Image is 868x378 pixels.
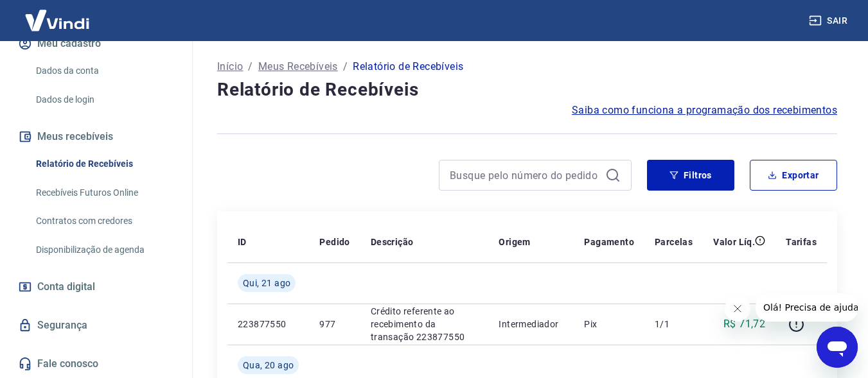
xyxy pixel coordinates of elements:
[243,359,294,372] span: Qua, 20 ago
[450,166,600,185] input: Busque pelo número do pedido
[15,30,177,58] button: Meu cadastro
[31,87,177,113] a: Dados de login
[37,278,95,296] span: Conta digital
[584,236,634,248] p: Pagamento
[248,59,252,74] p: /
[238,318,299,331] p: 223877550
[243,277,290,289] span: Qui, 21 ago
[15,350,177,378] a: Fale conosco
[786,236,817,248] p: Tarifas
[725,296,750,322] iframe: Fechar mensagem
[31,208,177,234] a: Contratos com credores
[655,236,693,248] p: Parcelas
[817,327,858,368] iframe: Botão para abrir a janela de mensagens
[31,237,177,263] a: Disponibilização de agenda
[319,236,350,248] p: Pedido
[8,9,108,19] span: Olá! Precisa de ajuda?
[572,103,837,118] a: Saiba como funciona a programação dos recebimentos
[15,123,177,151] button: Meus recebíveis
[371,236,414,248] p: Descrição
[371,305,479,343] p: Crédito referente ao recebimento da transação 223877550
[217,77,837,103] h4: Relatório de Recebíveis
[647,160,734,191] button: Filtros
[353,59,463,74] p: Relatório de Recebíveis
[806,9,853,33] button: Sair
[15,273,177,301] a: Conta digital
[584,318,634,331] p: Pix
[31,151,177,177] a: Relatório de Recebíveis
[15,1,99,40] img: Vindi
[319,318,350,331] p: 977
[31,58,177,84] a: Dados da conta
[238,236,247,248] p: ID
[15,311,177,339] a: Segurança
[756,293,858,322] iframe: Mensagem da empresa
[343,59,348,74] p: /
[713,236,755,248] p: Valor Líq.
[31,180,177,206] a: Recebíveis Futuros Online
[723,316,765,332] p: R$ 71,72
[217,59,243,74] a: Início
[499,236,530,248] p: Origem
[750,160,837,191] button: Exportar
[499,318,563,331] p: Intermediador
[258,59,338,74] a: Meus Recebíveis
[655,318,693,331] p: 1/1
